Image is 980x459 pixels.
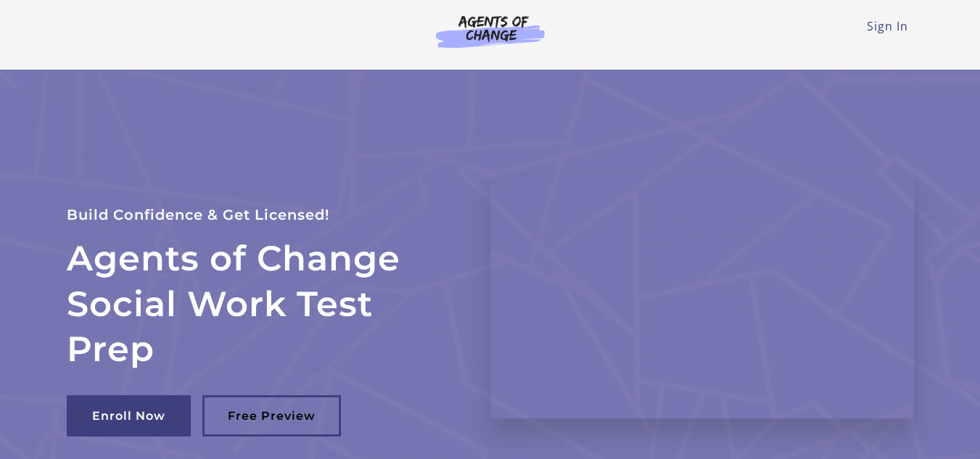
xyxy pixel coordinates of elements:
p: Build Confidence & Get Licensed! [67,203,456,227]
h2: Agents of Change Social Work Test Prep [67,236,456,371]
img: Agents of Change Logo [421,15,560,48]
a: Sign In [867,18,908,34]
a: Free Preview [202,395,341,437]
a: Enroll Now [67,395,191,437]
